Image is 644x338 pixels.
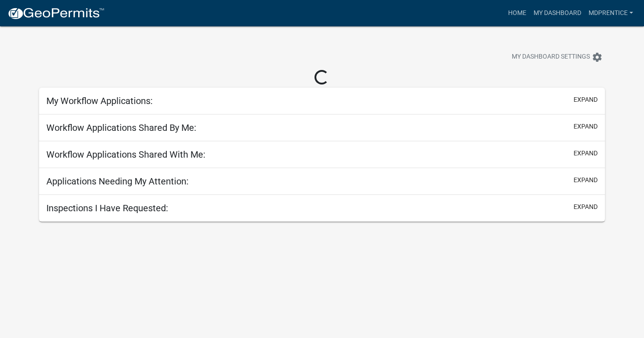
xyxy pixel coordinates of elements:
[530,5,585,22] a: My Dashboard
[574,149,598,158] button: expand
[574,202,598,212] button: expand
[512,52,590,63] span: My Dashboard Settings
[46,122,196,133] h5: Workflow Applications Shared By Me:
[574,175,598,185] button: expand
[574,122,598,131] button: expand
[504,48,610,66] button: My Dashboard Settingssettings
[46,95,153,106] h5: My Workflow Applications:
[504,5,530,22] a: Home
[585,5,637,22] a: mdprentice
[592,52,603,63] i: settings
[46,176,189,187] h5: Applications Needing My Attention:
[46,149,205,160] h5: Workflow Applications Shared With Me:
[46,203,168,214] h5: Inspections I Have Requested:
[574,95,598,104] button: expand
